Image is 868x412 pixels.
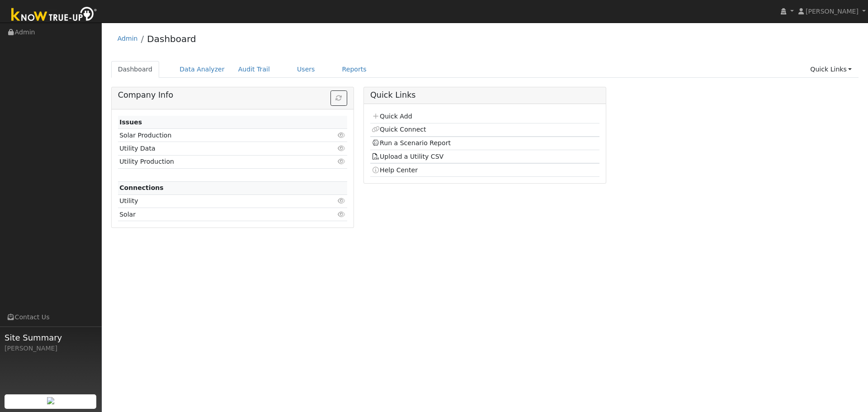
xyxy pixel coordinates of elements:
td: Utility Production [118,155,310,168]
a: Admin [118,35,138,42]
img: retrieve [47,397,54,404]
a: Dashboard [111,61,160,78]
a: Data Analyzer [173,61,231,78]
td: Solar Production [118,129,310,142]
strong: Connections [119,184,164,191]
a: Run a Scenario Report [372,139,451,147]
a: Reports [335,61,373,78]
a: Upload a Utility CSV [372,153,443,160]
a: Audit Trail [231,61,277,78]
h5: Company Info [118,90,347,100]
span: Site Summary [5,331,97,344]
span: [PERSON_NAME] [806,8,859,15]
a: Quick Links [803,61,859,78]
strong: Issues [119,118,142,126]
i: Click to view [338,145,346,152]
i: Click to view [338,158,346,165]
img: Know True-Up [7,5,102,25]
i: Click to view [338,132,346,138]
a: Quick Connect [372,126,426,133]
td: Utility [118,194,310,208]
a: Users [290,61,322,78]
a: Help Center [372,166,418,174]
a: Dashboard [147,33,196,44]
td: Solar [118,208,310,221]
a: Quick Add [372,113,412,120]
i: Click to view [338,198,346,204]
div: [PERSON_NAME] [5,344,97,353]
i: Click to view [338,211,346,218]
td: Utility Data [118,142,310,155]
h5: Quick Links [370,90,599,100]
